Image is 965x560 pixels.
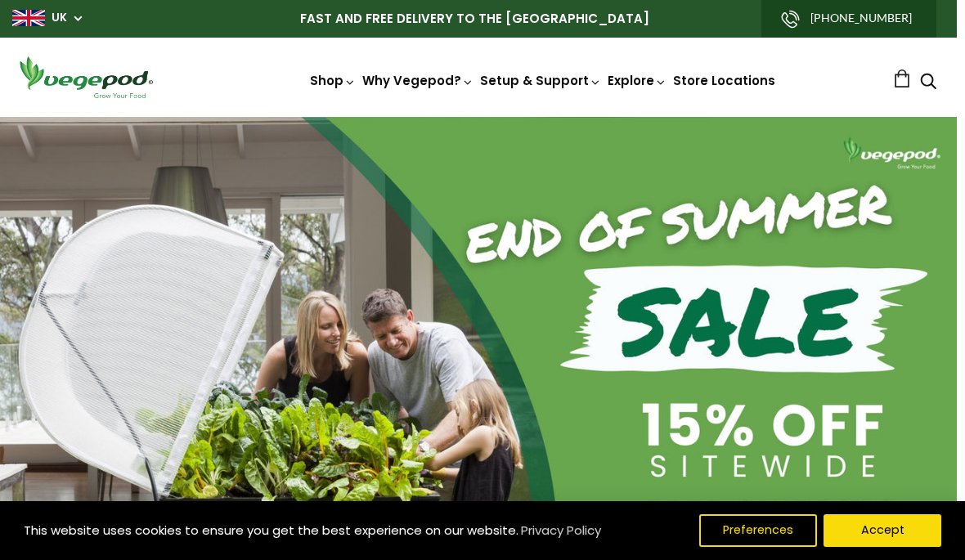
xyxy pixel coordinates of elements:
[673,72,775,89] a: Store Locations
[12,54,159,101] img: Vegepod
[608,72,667,89] a: Explore
[699,514,817,547] button: Preferences
[824,514,941,547] button: Accept
[12,10,45,26] img: gb_large.png
[24,522,518,539] span: This website uses cookies to ensure you get the best experience on our website.
[310,72,356,89] a: Shop
[362,72,474,89] a: Why Vegepod?
[518,516,604,545] a: Privacy Policy (opens in a new tab)
[52,10,67,26] a: UK
[480,72,601,89] a: Setup & Support
[920,74,936,92] a: Search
